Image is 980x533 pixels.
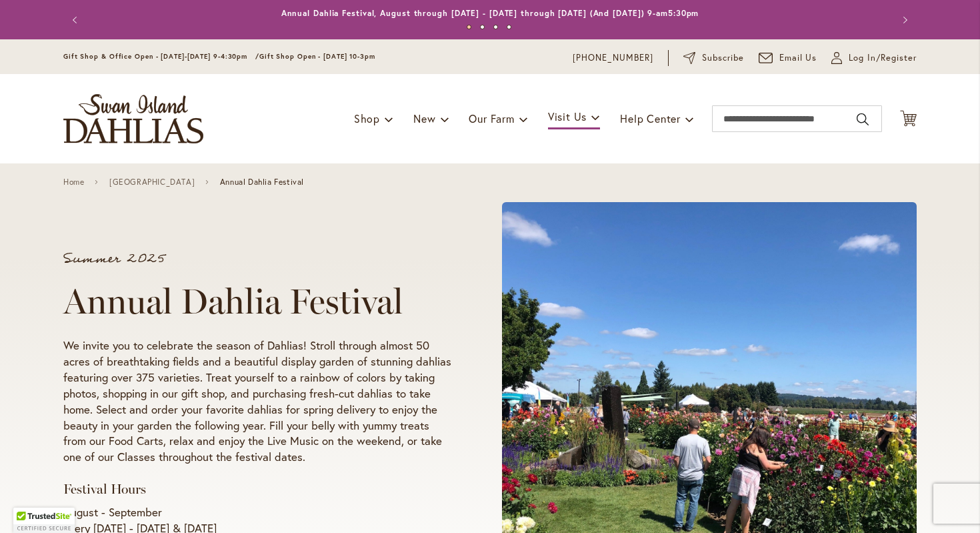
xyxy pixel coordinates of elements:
a: store logo [63,94,203,143]
button: 4 of 4 [507,25,511,29]
a: Home [63,177,84,187]
span: Gift Shop Open - [DATE] 10-3pm [259,52,375,61]
span: Gift Shop & Office Open - [DATE]-[DATE] 9-4:30pm / [63,52,259,61]
a: Subscribe [683,51,744,65]
a: Annual Dahlia Festival, August through [DATE] - [DATE] through [DATE] (And [DATE]) 9-am5:30pm [281,8,699,18]
button: Next [890,7,917,33]
span: Help Center [620,111,681,125]
p: We invite you to celebrate the season of Dahlias! Stroll through almost 50 acres of breathtaking ... [63,338,451,466]
p: Summer 2025 [63,252,451,265]
span: Log In/Register [849,51,917,65]
span: New [413,111,435,125]
span: Subscribe [702,51,744,65]
a: Email Us [759,51,817,65]
button: 2 of 4 [480,25,485,29]
span: Shop [354,111,380,125]
a: [GEOGRAPHIC_DATA] [109,177,195,187]
button: 3 of 4 [493,25,498,29]
h1: Annual Dahlia Festival [63,282,451,322]
span: Our Farm [469,111,514,125]
span: Email Us [779,51,817,65]
button: 1 of 4 [467,25,471,29]
span: Visit Us [548,109,587,123]
button: Previous [63,7,90,33]
a: [PHONE_NUMBER] [573,51,653,65]
h3: Festival Hours [63,481,451,498]
a: Log In/Register [831,51,917,65]
span: Annual Dahlia Festival [220,177,304,187]
div: TrustedSite Certified [13,508,75,533]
